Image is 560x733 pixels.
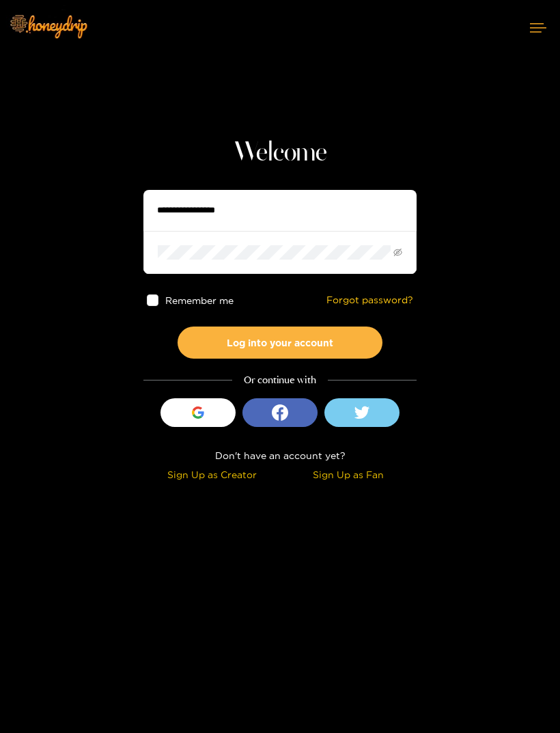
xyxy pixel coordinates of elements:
[165,295,234,305] span: Remember me
[143,447,417,463] div: Don't have an account yet?
[393,248,402,257] span: eye-invisible
[283,467,413,482] div: Sign Up as Fan
[178,327,382,359] button: Log into your account
[143,372,417,388] div: Or continue with
[147,467,277,482] div: Sign Up as Creator
[143,137,417,169] h1: Welcome
[326,294,413,306] a: Forgot password?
